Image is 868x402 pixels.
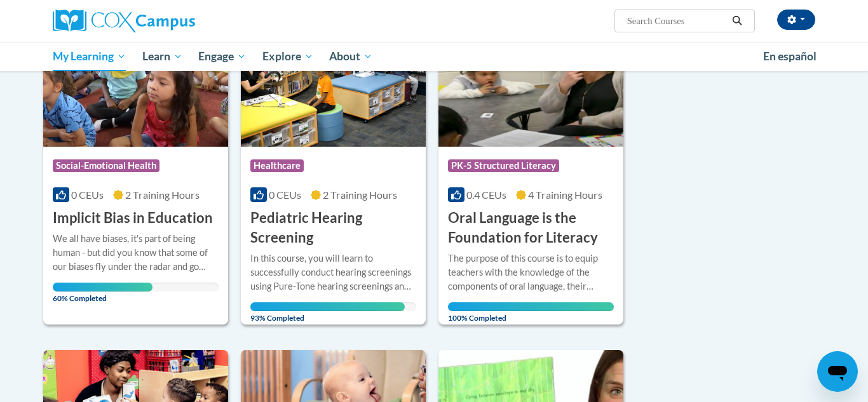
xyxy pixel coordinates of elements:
span: Social-Emotional Health [53,159,159,172]
a: Learn [134,42,191,71]
span: Learn [142,49,182,64]
a: Course LogoHealthcare0 CEUs2 Training Hours Pediatric Hearing ScreeningIn this course, you will l... [241,17,426,325]
a: Cox Campus [53,10,294,32]
a: Course LogoPK-5 Structured Literacy0.4 CEUs4 Training Hours Oral Language is the Foundation for L... [438,17,623,325]
a: About [322,42,381,71]
span: Engage [198,49,246,64]
span: 93% Completed [250,302,405,323]
span: Healthcare [250,159,304,172]
span: 2 Training Hours [323,189,397,201]
span: 0 CEUs [71,189,104,201]
span: 0.4 CEUs [466,189,506,201]
div: The purpose of this course is to equip teachers with the knowledge of the components of oral lang... [448,251,614,293]
div: Your progress [250,302,405,311]
img: Course Logo [438,17,623,147]
a: Engage [190,42,254,71]
button: Account Settings [777,10,815,30]
button: Search [728,13,747,29]
span: En español [763,50,817,63]
span: 60% Completed [53,283,153,303]
h3: Implicit Bias in Education [53,208,213,228]
span: Explore [262,49,313,64]
a: Course LogoSocial-Emotional Health0 CEUs2 Training Hours Implicit Bias in EducationWe all have bi... [43,17,228,325]
span: PK-5 Structured Literacy [448,159,559,172]
div: Your progress [448,302,614,311]
img: Course Logo [43,17,228,147]
a: Explore [254,42,322,71]
h3: Pediatric Hearing Screening [250,208,416,248]
div: Your progress [53,283,153,291]
img: Course Logo [241,17,426,147]
div: In this course, you will learn to successfully conduct hearing screenings using Pure-Tone hearing... [250,251,416,293]
span: 4 Training Hours [528,189,602,201]
span: 0 CEUs [269,189,301,201]
img: Cox Campus [53,10,195,32]
iframe: Button to launch messaging window [817,351,858,392]
span: About [329,49,372,64]
input: Search Courses [626,13,728,29]
h3: Oral Language is the Foundation for Literacy [448,208,614,248]
div: We all have biases, it's part of being human - but did you know that some of our biases fly under... [53,232,219,274]
span: 100% Completed [448,302,614,323]
span: 2 Training Hours [125,189,200,201]
a: En español [755,43,825,70]
div: Main menu [34,42,834,71]
span: My Learning [53,49,126,64]
a: My Learning [44,42,134,71]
